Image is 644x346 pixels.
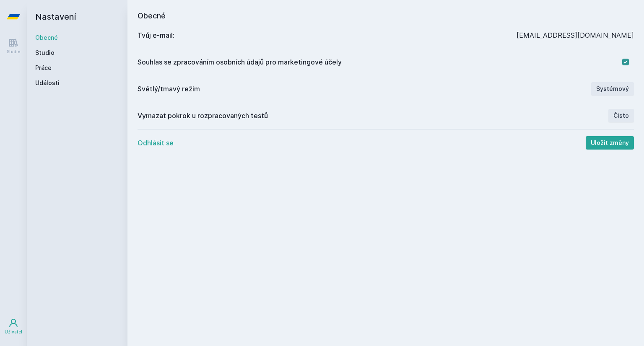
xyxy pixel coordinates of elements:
[613,112,629,119] font: Čisto
[138,85,200,93] font: Světlý/tmavý režim
[608,109,634,122] button: Čisto
[586,136,634,150] button: Uložit změny
[35,12,76,22] font: Nastavení
[35,79,60,86] font: Události
[591,139,629,146] font: Uložit změny
[2,34,25,59] a: Studie
[138,138,174,148] button: Odhlásit se
[517,31,634,39] font: [EMAIL_ADDRESS][DOMAIN_NAME]
[138,31,174,39] font: Tvůj e-mail:
[138,58,342,66] font: Souhlas se zpracováním osobních údajů pro marketingové účely
[35,34,119,42] a: Obecné
[35,34,58,41] font: Obecné
[35,49,119,57] a: Studio
[7,49,20,54] font: Studie
[2,314,25,339] a: Uživatel
[138,111,268,120] font: Vymazat pokrok u rozpracovaných testů
[596,85,629,92] font: Systémový
[591,82,634,96] button: Systémový
[35,79,119,87] a: Události
[35,64,52,71] font: Práce
[35,64,119,72] a: Práce
[35,49,55,56] font: Studio
[5,329,22,334] font: Uživatel
[138,11,166,20] font: Obecné
[138,139,174,147] font: Odhlásit se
